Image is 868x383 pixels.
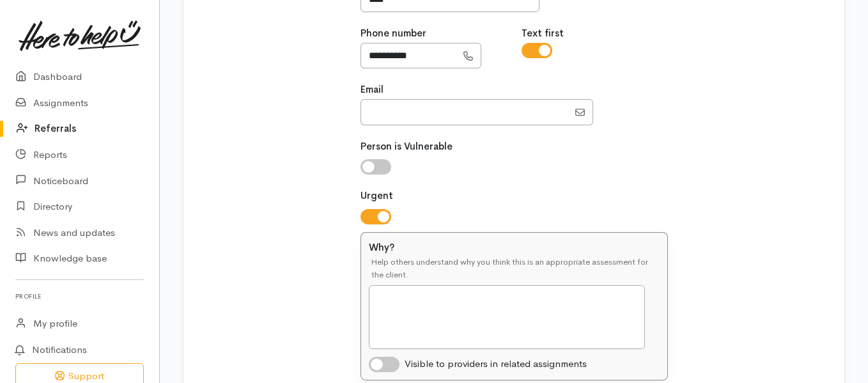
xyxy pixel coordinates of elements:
div: Visible to providers in related assignments [405,357,587,372]
div: Help others understand why you think this is an appropriate assessment for the client. [369,256,660,285]
label: Person is Vulnerable [360,139,453,154]
label: Text first [522,26,564,41]
label: Urgent [360,189,393,203]
label: Why? [369,240,394,255]
h6: Profile [15,288,144,305]
label: Phone number [360,26,426,41]
label: Email [360,82,384,97]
